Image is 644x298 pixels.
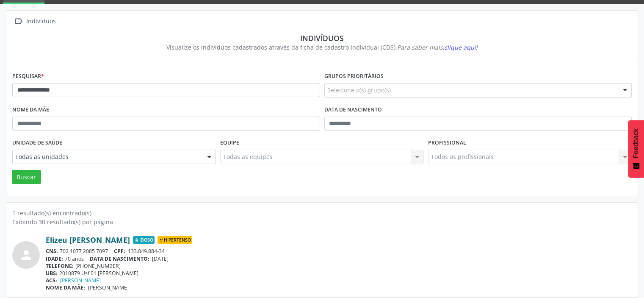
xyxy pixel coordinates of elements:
span: [PERSON_NAME] [88,284,129,291]
i:  [12,15,25,28]
label: Equipe [220,136,239,150]
span: DATA DE NASCIMENTO: [90,255,149,262]
span: Idoso [133,236,155,244]
span: [DATE] [152,255,169,262]
div: Indivíduos [18,33,626,43]
span: Todas as unidades [15,153,199,161]
div: Visualize os indivíduos cadastrados através da ficha de cadastro individual (CDS). [18,43,626,52]
span: TELEFONE: [46,262,74,270]
label: Pesquisar [12,70,44,83]
a: [PERSON_NAME] [60,277,101,284]
span: IDADE: [46,255,63,262]
label: Profissional [428,136,466,150]
span: NOME DA MÃE: [46,284,85,291]
label: Data de nascimento [324,103,382,117]
div: 702 1077 2085 7097 [46,248,632,255]
div: [PHONE_NUMBER] [46,262,632,270]
span: UBS: [46,270,58,277]
span: ACS: [46,277,57,284]
button: Feedback - Mostrar pesquisa [628,120,644,178]
div: 1 resultado(s) encontrado(s) [12,209,632,217]
span: CNS: [46,248,58,255]
label: Grupos prioritários [324,70,384,83]
label: Unidade de saúde [12,136,62,150]
div: 2010879 Usf 01 [PERSON_NAME] [46,270,632,277]
span: Hipertenso [158,236,192,244]
span: clique aqui! [444,43,478,51]
button: Buscar [12,170,41,184]
div: 70 anos [46,255,632,262]
i: person [19,248,34,263]
div: Exibindo 30 resultado(s) por página [12,217,632,226]
a:  Indivíduos [12,15,57,28]
a: Elizeu [PERSON_NAME] [46,235,130,245]
span: Feedback [632,128,640,158]
span: 133.849.884-34 [128,248,165,255]
label: Nome da mãe [12,103,49,117]
div: Indivíduos [25,15,57,28]
i: Para saber mais, [397,43,478,51]
span: CPF: [114,248,125,255]
span: Selecione o(s) grupo(s) [327,86,391,95]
